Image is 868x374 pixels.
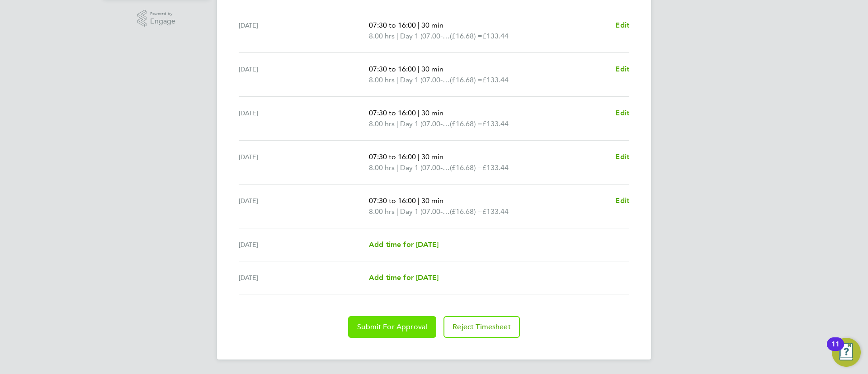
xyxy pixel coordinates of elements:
[396,163,398,172] span: |
[239,108,369,129] div: [DATE]
[369,196,416,205] span: 07:30 to 16:00
[369,273,439,282] span: Add time for [DATE]
[450,76,482,84] span: (£16.68) =
[396,76,398,84] span: |
[369,32,395,40] span: 8.00 hrs
[418,65,420,73] span: |
[137,10,176,27] a: Powered byEngage
[482,119,509,128] span: £133.44
[831,344,840,356] div: 11
[615,21,629,29] span: Edit
[615,195,629,206] a: Edit
[239,239,369,250] div: [DATE]
[150,18,175,25] span: Engage
[418,109,420,117] span: |
[400,75,450,85] span: Day 1 (07.00-20.00)
[369,119,395,128] span: 8.00 hrs
[418,152,420,161] span: |
[450,163,482,172] span: (£16.68) =
[615,152,629,161] span: Edit
[421,196,443,205] span: 30 min
[369,65,416,73] span: 07:30 to 16:00
[369,239,439,250] a: Add time for [DATE]
[239,272,369,283] div: [DATE]
[348,316,436,338] button: Submit For Approval
[369,152,416,161] span: 07:30 to 16:00
[615,64,629,75] a: Edit
[400,162,450,173] span: Day 1 (07.00-20.00)
[421,65,443,73] span: 30 min
[615,151,629,162] a: Edit
[418,21,420,29] span: |
[357,322,427,331] span: Submit For Approval
[369,272,439,283] a: Add time for [DATE]
[421,21,443,29] span: 30 min
[482,32,509,40] span: £133.44
[615,20,629,31] a: Edit
[400,206,450,217] span: Day 1 (07.00-20.00)
[369,163,395,172] span: 8.00 hrs
[369,240,439,249] span: Add time for [DATE]
[396,32,398,40] span: |
[418,196,420,205] span: |
[615,109,629,117] span: Edit
[369,109,416,117] span: 07:30 to 16:00
[239,195,369,217] div: [DATE]
[443,316,520,338] button: Reject Timesheet
[421,152,443,161] span: 30 min
[615,65,629,73] span: Edit
[421,109,443,117] span: 30 min
[615,108,629,118] a: Edit
[450,119,482,128] span: (£16.68) =
[450,32,482,40] span: (£16.68) =
[400,118,450,129] span: Day 1 (07.00-20.00)
[369,21,416,29] span: 07:30 to 16:00
[482,76,509,84] span: £133.44
[369,76,395,84] span: 8.00 hrs
[832,338,861,367] button: Open Resource Center, 11 new notifications
[615,196,629,205] span: Edit
[239,20,369,42] div: [DATE]
[482,163,509,172] span: £133.44
[150,10,175,18] span: Powered by
[453,322,511,331] span: Reject Timesheet
[396,207,398,216] span: |
[482,207,509,216] span: £133.44
[239,151,369,173] div: [DATE]
[239,64,369,85] div: [DATE]
[450,207,482,216] span: (£16.68) =
[369,207,395,216] span: 8.00 hrs
[396,119,398,128] span: |
[400,31,450,42] span: Day 1 (07.00-20.00)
